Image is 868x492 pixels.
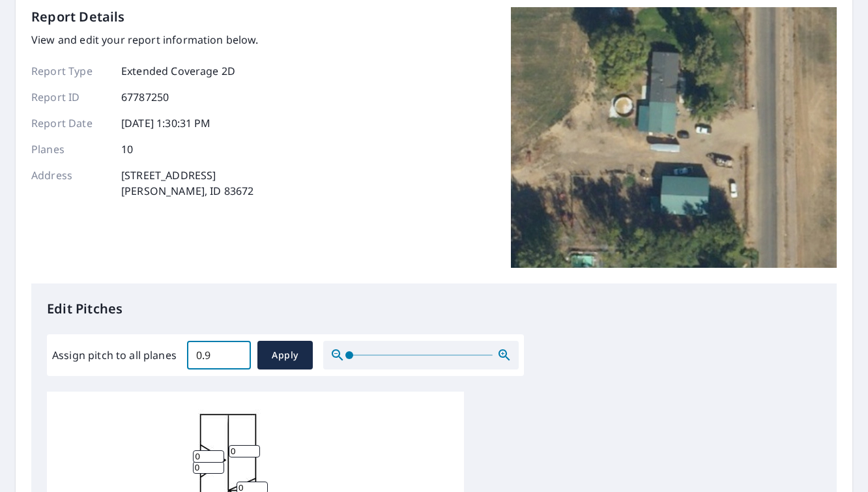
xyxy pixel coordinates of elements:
img: Top image [511,7,837,268]
p: [STREET_ADDRESS] [PERSON_NAME], ID 83672 [121,167,253,199]
p: Report Details [31,7,125,27]
p: Edit Pitches [47,299,821,319]
p: Report Date [31,115,109,131]
p: 10 [121,141,133,157]
p: Extended Coverage 2D [121,63,235,79]
p: 67787250 [121,89,169,105]
label: Assign pitch to all planes [52,347,177,363]
span: Apply [268,347,302,364]
button: Apply [257,341,313,369]
p: [DATE] 1:30:31 PM [121,115,211,131]
p: Report ID [31,89,109,105]
p: Report Type [31,63,109,79]
p: Planes [31,141,109,157]
p: View and edit your report information below. [31,32,259,48]
p: Address [31,167,109,199]
input: 00.0 [187,337,251,373]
